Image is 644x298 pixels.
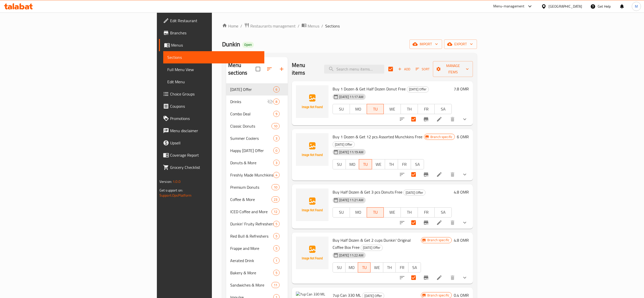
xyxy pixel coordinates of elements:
[273,173,279,178] span: 4
[226,144,288,157] div: Happy [DATE] Offer0
[437,105,450,113] span: SA
[163,63,264,76] a: Full Menu View
[226,193,288,206] div: Coffee & More23
[335,209,348,216] span: SU
[167,79,260,85] span: Edit Menu
[226,242,288,254] div: Frappe and More5
[226,83,288,96] div: [DATE] Offer6
[333,85,406,93] span: Buy 1 Dozen & Get Half Dozen Donut Free
[230,282,271,288] span: Sandwiches & More
[428,134,455,139] span: Branch specific
[403,189,426,196] div: Tuesday Offer
[352,105,365,113] span: MO
[273,160,280,166] div: items
[272,209,279,214] span: 12
[333,207,350,218] button: SU
[302,23,319,29] a: Menus
[263,63,276,75] span: Sort sections
[273,111,280,117] div: items
[401,207,418,218] button: TH
[333,141,355,147] div: Tuesday Offer
[335,161,344,168] span: SU
[361,161,370,168] span: TU
[271,209,280,215] div: items
[230,233,273,239] div: Red Bull & Refreshers
[170,164,260,170] span: Grocery Checklist
[337,150,365,155] span: [DATE] 11:19 AM
[250,23,296,29] span: Restaurants management
[358,262,371,273] button: TU
[267,99,273,105] svg: Inactive section
[386,105,399,113] span: WE
[446,272,459,284] button: delete
[407,86,429,92] div: Tuesday Offer
[425,293,451,298] span: Branch specific
[333,104,350,114] button: SU
[226,108,288,120] div: Combo Deal9
[230,160,273,166] div: Donuts & More
[296,188,328,221] img: Buy Half Dozen & Get 3 pcs Donuts Free
[361,245,383,251] div: Tuesday Offer
[273,270,280,276] div: items
[350,207,367,218] button: MO
[226,181,288,193] div: Premium Donuts10
[298,23,299,29] li: /
[226,206,288,218] div: ICED Coffee and More12
[170,30,260,36] span: Branches
[360,264,368,271] span: TU
[374,161,383,168] span: WE
[321,23,323,29] li: /
[333,188,402,196] span: Buy Half Dozen & Get 3 pcs Donuts Free
[434,104,452,114] button: SA
[272,124,279,129] span: 10
[230,123,271,129] span: Classic Donuts
[403,209,416,216] span: TH
[230,147,273,154] span: Happy [DATE] Offer
[396,65,412,73] span: Add item
[170,103,260,109] span: Coupons
[230,86,273,92] div: Tuesday Offer
[454,237,469,244] h6: 4.8 OMR
[230,99,267,105] div: Drinks
[459,216,471,229] button: show more
[159,88,264,100] a: Choice Groups
[273,221,280,227] div: items
[411,159,424,169] button: SA
[226,96,288,108] div: Drinks8
[459,168,471,181] button: show more
[230,245,273,251] span: Frappe and More
[361,245,382,251] span: [DATE] Offer
[273,135,280,141] div: items
[170,91,260,97] span: Choice Groups
[159,100,264,112] a: Coupons
[296,237,328,269] img: Buy Half Dozen & Get 2 cups Dunkin' Original Coffee Box Free
[437,209,450,216] span: SA
[273,148,279,153] span: 0
[273,172,280,178] div: items
[337,253,365,258] span: [DATE] 11:22 AM
[159,125,264,137] a: Menu disclaimer
[409,39,442,49] button: import
[333,142,354,147] span: [DATE] Offer
[436,220,442,226] a: Edit menu item
[333,262,345,273] button: SU
[226,120,288,132] div: Classic Donuts10
[383,104,401,114] button: WE
[226,157,288,169] div: Donuts & More3
[230,86,273,92] span: [DATE] Offer
[272,185,279,190] span: 10
[433,61,473,77] button: Manage items
[372,159,385,169] button: WE
[462,220,468,226] svg: Show Choices
[335,105,348,113] span: SU
[171,42,260,48] span: Menus
[325,23,340,29] span: Sections
[167,54,260,60] span: Sections
[404,190,425,196] span: [DATE] Offer
[292,61,318,77] h2: Menu items
[437,63,469,75] span: Manage items
[276,63,288,75] button: Add section
[425,238,451,242] span: Branch specific
[159,178,172,185] span: Version:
